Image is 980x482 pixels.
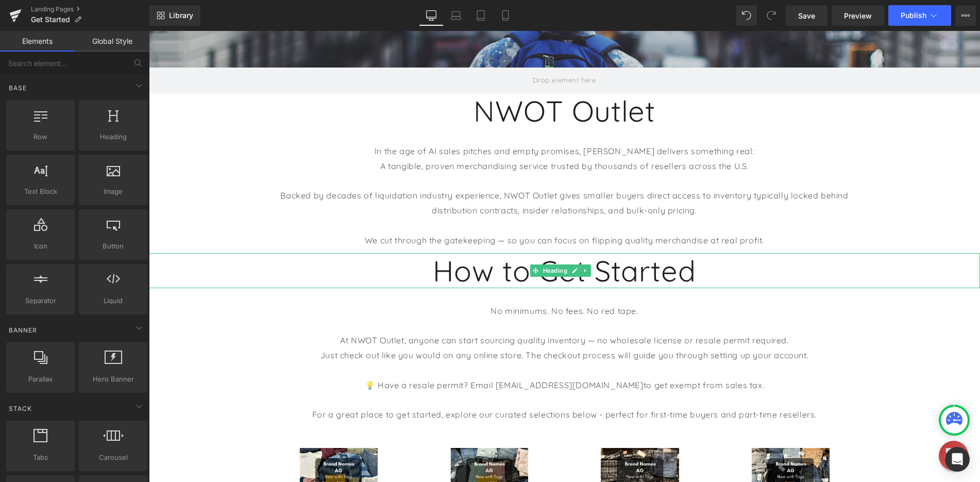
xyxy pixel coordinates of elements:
[169,11,193,20] span: Library
[114,302,717,317] p: At NWOT Outlet, anyone can start sourcing quality inventory — no wholesale license or resale perm...
[9,131,72,142] span: Row
[9,186,72,197] span: Text Block
[798,10,815,21] span: Save
[82,374,144,385] span: Hero Banner
[9,452,72,463] span: Tabs
[9,374,72,385] span: Parallax
[8,325,38,335] span: Banner
[736,5,757,26] button: Undo
[114,113,717,128] p: In the age of AI sales pitches and empty promises, [PERSON_NAME] delivers something real:
[431,234,442,246] a: Expand / Collapse
[31,15,70,24] span: Get Started
[844,10,872,21] span: Preview
[832,5,884,26] a: Preview
[761,5,782,26] button: Redo
[114,347,717,362] p: 💡 Have a resale permit? Email [EMAIL_ADDRESS][DOMAIN_NAME]
[114,202,717,217] p: We cut through the gatekeeping — so you can focus on flipping quality merchandise at real profit.
[82,295,144,306] span: Liquid
[419,5,444,26] a: Desktop
[82,186,144,197] span: Image
[82,452,144,463] span: Carousel
[82,131,144,142] span: Heading
[468,5,493,26] a: Tablet
[8,404,33,413] span: Stack
[493,5,518,26] a: Mobile
[955,5,976,26] button: More
[114,273,717,288] p: No minimums. No fees. No red tape.
[31,5,149,13] a: Landing Pages
[114,157,717,187] p: Backed by decades of liquidation industry experience, NWOT Outlet gives smaller buyers direct acc...
[114,128,717,143] p: A tangible, proven merchandising service trusted by thousands of resellers across the U.S.
[790,410,820,440] div: Chat widget toggle
[114,376,717,391] p: For a great place to get started, explore our curated selections below - perfect for first-time b...
[149,5,200,26] a: New Library
[444,5,468,26] a: Laptop
[495,349,615,359] span: to get exempt from sales tax.
[82,241,144,252] span: Button
[8,83,28,93] span: Base
[392,234,420,246] span: Heading
[9,241,72,252] span: Icon
[945,447,970,472] div: Open Intercom Messenger
[9,295,72,306] span: Separator
[888,5,951,26] button: Publish
[114,317,717,332] p: Just check out like you would on any online store. The checkout process will guide you through se...
[901,11,926,20] span: Publish
[75,31,149,52] a: Global Style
